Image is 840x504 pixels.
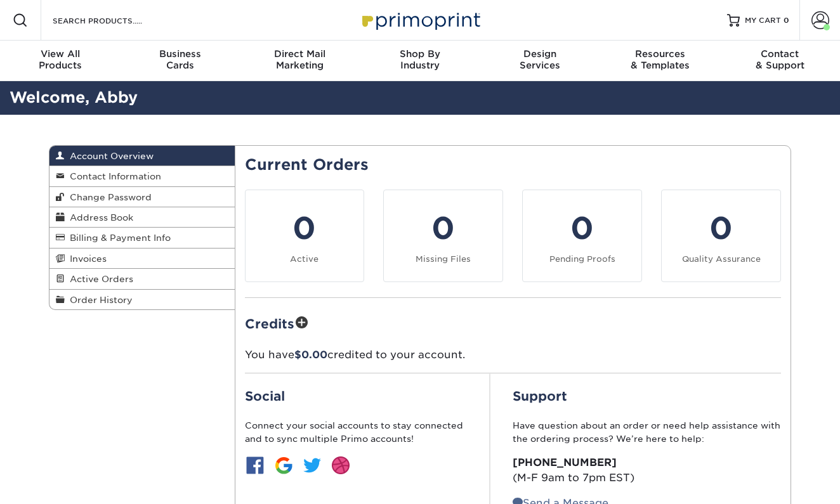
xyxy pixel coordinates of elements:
span: MY CART [745,15,781,26]
small: Missing Files [416,254,471,264]
a: Contact& Support [720,41,840,81]
span: Change Password [65,192,152,202]
a: Order History [49,290,235,309]
div: & Support [720,48,840,71]
h2: Credits [245,313,782,333]
span: Shop By [360,48,480,60]
img: Primoprint [357,6,483,34]
small: Pending Proofs [549,254,615,264]
span: Active Orders [65,274,133,284]
small: Active [290,254,318,264]
span: Design [480,48,600,60]
h2: Support [513,389,781,404]
p: Have question about an order or need help assistance with the ordering process? We’re here to help: [513,419,781,445]
span: Account Overview [65,151,154,161]
span: Order History [65,295,133,305]
h2: Social [245,389,467,404]
p: Connect your social accounts to stay connected and to sync multiple Primo accounts! [245,419,467,445]
a: Billing & Payment Info [49,228,235,248]
a: 0 Quality Assurance [661,190,781,282]
span: 0 [784,16,789,25]
a: Change Password [49,187,235,207]
div: Industry [360,48,480,71]
a: Invoices [49,249,235,269]
a: 0 Active [245,190,365,282]
div: Marketing [240,48,360,71]
a: Account Overview [49,146,235,166]
a: 0 Pending Proofs [522,190,642,282]
span: Business [120,48,240,60]
a: DesignServices [480,41,600,81]
div: Services [480,48,600,71]
h2: Current Orders [245,156,782,174]
a: Contact Information [49,166,235,186]
a: Address Book [49,207,235,228]
img: btn-google.jpg [273,455,294,475]
div: 0 [391,205,495,251]
div: Cards [120,48,240,71]
span: $0.00 [294,349,327,361]
p: (M-F 9am to 7pm EST) [513,455,781,486]
span: Contact [720,48,840,60]
input: SEARCH PRODUCTS..... [51,13,175,28]
img: btn-facebook.jpg [245,455,265,475]
span: Invoices [65,254,107,264]
p: You have credited to your account. [245,347,782,363]
div: & Templates [600,48,720,71]
a: Resources& Templates [600,41,720,81]
a: 0 Missing Files [383,190,503,282]
span: Address Book [65,212,133,223]
img: btn-twitter.jpg [302,455,322,475]
span: Billing & Payment Info [65,233,171,243]
small: Quality Assurance [682,254,761,264]
div: 0 [253,205,357,251]
div: 0 [669,205,773,251]
a: Direct MailMarketing [240,41,360,81]
span: Contact Information [65,171,161,181]
a: Active Orders [49,269,235,289]
span: Resources [600,48,720,60]
img: btn-dribbble.jpg [331,455,351,475]
strong: [PHONE_NUMBER] [513,456,617,468]
a: Shop ByIndustry [360,41,480,81]
span: Direct Mail [240,48,360,60]
div: 0 [530,205,634,251]
a: BusinessCards [120,41,240,81]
